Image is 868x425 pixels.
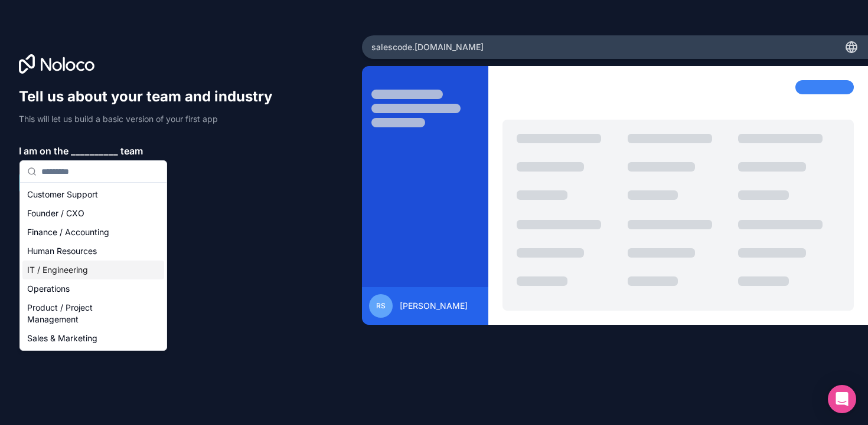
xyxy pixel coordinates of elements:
[22,261,164,279] div: IT / Engineering
[828,385,856,413] div: Open Intercom Messenger
[19,113,283,125] p: This will let us build a basic version of your first app
[22,242,164,261] div: Human Resources
[22,329,164,348] div: Sales & Marketing
[71,144,118,158] span: __________
[400,300,468,312] span: [PERSON_NAME]
[376,301,386,311] span: RS
[22,185,164,204] div: Customer Support
[371,41,484,53] span: salescode .[DOMAIN_NAME]
[22,223,164,242] div: Finance / Accounting
[19,144,68,158] span: I am on the
[22,279,164,298] div: Operations
[120,144,143,158] span: team
[20,183,167,350] div: Suggestions
[22,204,164,223] div: Founder / CXO
[22,298,164,329] div: Product / Project Management
[19,87,283,106] h1: Tell us about your team and industry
